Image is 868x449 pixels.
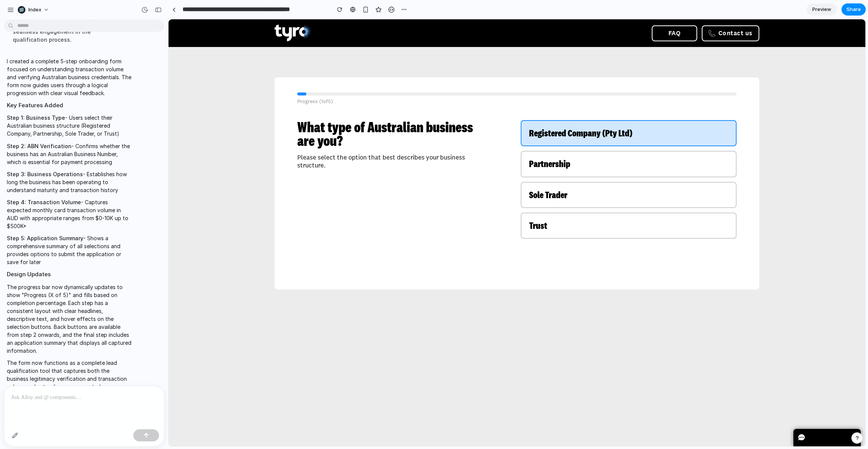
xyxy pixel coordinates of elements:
[352,193,568,219] button: Trust
[129,134,314,150] p: Please select the option that best describes your business structure.
[7,235,83,241] strong: Step 5: Application Summary
[7,171,83,177] strong: Step 3: Business Operations
[7,234,132,266] p: - Shows a comprehensive summary of all selections and provides options to submit the application ...
[15,4,53,16] button: Index
[7,101,132,110] h2: Key Features Added
[352,163,568,189] button: Sole Trader
[106,4,144,22] img: Tyro
[361,169,399,181] span: Sole Trader
[129,79,568,86] p: Progress ( 1 of 5 )
[28,6,41,14] span: Index
[7,114,132,138] p: - Users select their Australian business structure (Registered Company, Partnership, Sole Trader,...
[812,6,831,13] span: Preview
[7,143,72,149] strong: Step 2: ABN Verification
[7,199,81,205] strong: Step 4: Transaction Volume
[361,107,464,120] span: Registered Company (Pty Ltd)
[7,57,132,97] p: I created a complete 5-step onboarding form focused on understanding transaction volume and verif...
[7,170,132,194] p: - Establishes how long the business has been operating to understand maturity and transaction his...
[7,114,65,121] strong: Step 1: Business Type
[7,359,132,391] p: The form now functions as a complete lead qualification tool that captures both the business legi...
[7,198,132,230] p: - Captures expected monthly card transaction volume in AUD with appropriate ranges from $0-10K up...
[500,11,512,17] span: FAQ
[846,6,861,13] span: Share
[7,270,132,279] h2: Design Updates
[7,142,132,166] p: - Confirms whether the business has an Australian Business Number, which is essential for payment...
[807,3,837,16] a: Preview
[361,200,379,212] span: Trust
[361,138,402,150] span: Partnership
[841,3,866,16] button: Share
[352,131,568,158] button: Partnership
[352,101,568,127] button: Registered Company (Pty Ltd)
[7,283,132,355] p: The progress bar now dynamically updates to show "Progress (X of 5)" and fills based on completio...
[129,101,314,128] h1: What type of Australian business are you?
[550,11,584,17] span: Contact us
